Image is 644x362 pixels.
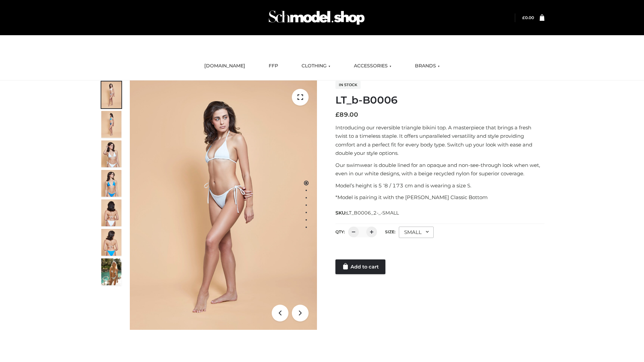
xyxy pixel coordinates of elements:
[335,229,345,234] label: QTY:
[297,59,335,73] a: CLOTHING
[335,209,399,217] span: SKU:
[101,81,121,108] img: ArielClassicBikiniTop_CloudNine_AzureSky_OW114ECO_1-scaled.jpg
[101,258,121,285] img: Arieltop_CloudNine_AzureSky2.jpg
[335,259,385,274] a: Add to cart
[346,210,399,216] span: LT_B0006_2-_-SMALL
[335,81,361,89] span: In stock
[335,94,544,106] h1: LT_b-B0006
[335,123,544,158] p: Introducing our reversible triangle bikini top. A masterpiece that brings a fresh twist to a time...
[101,111,121,138] img: ArielClassicBikiniTop_CloudNine_AzureSky_OW114ECO_2-scaled.jpg
[101,140,121,167] img: ArielClassicBikiniTop_CloudNine_AzureSky_OW114ECO_3-scaled.jpg
[199,59,250,73] a: [DOMAIN_NAME]
[130,80,317,330] img: ArielClassicBikiniTop_CloudNine_AzureSky_OW114ECO_1
[101,170,121,197] img: ArielClassicBikiniTop_CloudNine_AzureSky_OW114ECO_4-scaled.jpg
[399,227,434,238] div: SMALL
[522,15,534,20] a: £0.00
[101,229,121,256] img: ArielClassicBikiniTop_CloudNine_AzureSky_OW114ECO_8-scaled.jpg
[385,229,395,234] label: Size:
[335,181,544,190] p: Model’s height is 5 ‘8 / 173 cm and is wearing a size S.
[335,111,358,118] bdi: 89.00
[522,15,534,20] bdi: 0.00
[101,199,121,226] img: ArielClassicBikiniTop_CloudNine_AzureSky_OW114ECO_7-scaled.jpg
[522,15,525,20] span: £
[335,161,544,178] p: Our swimwear is double lined for an opaque and non-see-through look when wet, even in our white d...
[266,4,367,31] img: Schmodel Admin 964
[335,193,544,202] p: *Model is pairing it with the [PERSON_NAME] Classic Bottom
[410,59,445,73] a: BRANDS
[349,59,396,73] a: ACCESSORIES
[335,111,339,118] span: £
[264,59,283,73] a: FFP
